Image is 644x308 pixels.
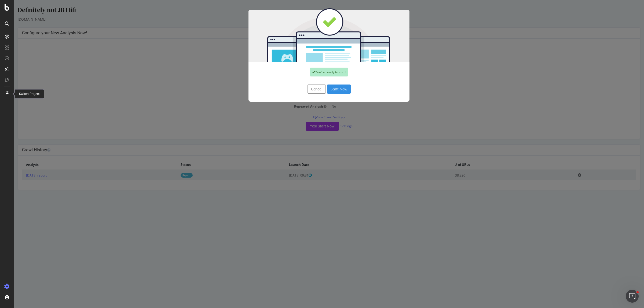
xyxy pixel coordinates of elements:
[313,85,337,94] button: Start Now
[19,92,40,96] div: Switch Project
[294,85,312,94] button: Cancel
[296,68,334,76] div: You're ready to start
[626,290,639,303] iframe: Intercom live chat
[235,8,396,62] img: You're all set!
